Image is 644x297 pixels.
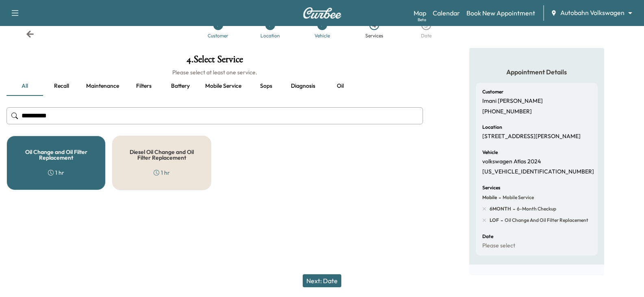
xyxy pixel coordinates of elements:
img: Curbee Logo [303,7,342,19]
span: Mobile [482,194,497,201]
p: volkswagen Atlas 2024 [482,158,541,165]
span: Oil Change and Oil Filter Replacement [503,217,588,223]
h6: Services [482,185,500,190]
button: Mobile service [199,76,248,96]
div: Beta [418,17,426,23]
div: Location [260,33,280,38]
div: Date [421,33,432,38]
button: Filters [126,76,162,96]
button: Oil [322,76,358,96]
p: Please select [482,242,515,249]
h6: Vehicle [482,150,498,155]
button: Next: Date [303,274,341,287]
button: Recall [43,76,80,96]
div: 1 hr [48,169,64,177]
span: Autobahn Volkswagen [560,8,624,17]
p: Imani [PERSON_NAME] [482,98,543,105]
span: Mobile Service [501,194,534,201]
span: - [497,193,501,202]
button: Maintenance [80,76,126,96]
a: MapBeta [414,8,426,18]
div: Services [365,33,383,38]
div: Back [26,30,34,38]
button: all [7,76,43,96]
h5: Diesel Oil Change and Oil Filter Replacement [126,149,198,160]
p: [STREET_ADDRESS][PERSON_NAME] [482,133,581,140]
h6: Date [482,234,493,239]
div: Customer [208,33,228,38]
a: Book New Appointment [466,8,535,18]
h5: Appointment Details [476,67,598,76]
h6: Please select at least one service. [7,68,423,76]
span: - [499,216,503,224]
div: basic tabs example [7,76,423,96]
h1: 4 . Select Service [7,54,423,68]
button: Diagnosis [284,76,322,96]
div: Vehicle [314,33,330,38]
span: 6-month checkup [515,206,556,212]
a: Calendar [433,8,460,18]
h5: Oil Change and Oil Filter Replacement [20,149,92,160]
button: Sops [248,76,284,96]
h6: Location [482,125,502,130]
span: - [511,205,515,213]
p: [PHONE_NUMBER] [482,108,532,115]
p: [US_VEHICLE_IDENTIFICATION_NUMBER] [482,168,594,176]
span: LOF [490,217,499,223]
button: Battery [162,76,199,96]
h6: Customer [482,89,503,94]
div: 1 hr [154,169,170,177]
span: 6MONTH [490,206,511,212]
